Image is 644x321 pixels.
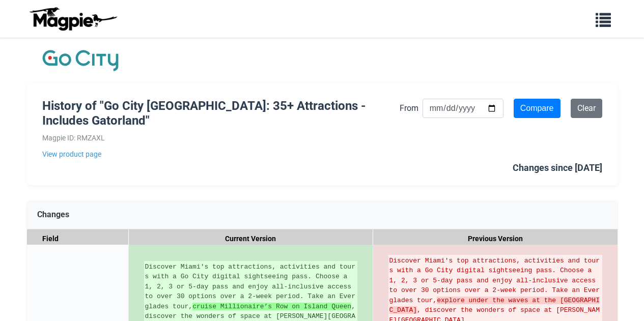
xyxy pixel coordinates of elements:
[42,132,400,143] div: Magpie ID: RMZAXL
[571,99,602,118] a: Clear
[373,229,618,248] div: Previous Version
[27,7,119,31] img: logo-ab69f6fb50320c5b225c76a69d11143b.png
[400,102,418,115] label: From
[27,200,618,229] div: Changes
[192,303,351,310] strong: cruise Millionaire’s Row on Island Queen
[42,149,400,160] a: View product page
[42,48,119,73] img: Company Logo
[514,99,561,118] input: Compare
[389,297,600,314] strong: explore under the waves at the [GEOGRAPHIC_DATA]
[42,99,400,128] h1: History of "Go City [GEOGRAPHIC_DATA]: 35+ Attractions - Includes Gatorland"
[513,161,602,176] div: Changes since [DATE]
[27,229,129,248] div: Field
[129,229,373,248] div: Current Version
